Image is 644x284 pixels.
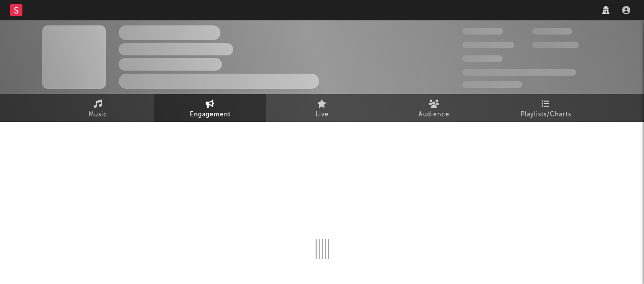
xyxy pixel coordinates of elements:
[532,28,572,35] span: 100,000
[89,109,107,121] span: Music
[266,94,378,122] a: Live
[462,42,514,48] span: 50,000,000
[378,94,490,122] a: Audience
[190,109,231,121] span: Engagement
[42,94,154,122] a: Music
[316,109,329,121] span: Live
[462,28,503,35] span: 300,000
[532,42,579,48] span: 1,000,000
[462,55,502,62] span: 100,000
[462,81,522,88] span: Jump Score: 85.0
[418,109,450,121] span: Audience
[521,109,571,121] span: Playlists/Charts
[490,94,602,122] a: Playlists/Charts
[154,94,266,122] a: Engagement
[462,69,576,76] span: 50,000,000 Monthly Listeners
